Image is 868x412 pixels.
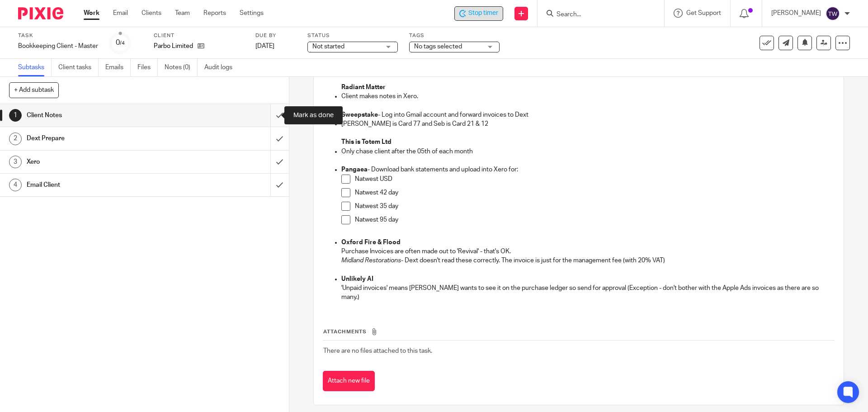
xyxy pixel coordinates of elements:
[154,42,193,51] p: Parbo Limited
[84,9,99,18] a: Work
[255,43,274,49] span: [DATE]
[355,215,834,224] p: Natwest 95 day
[58,59,99,76] a: Client tasks
[240,9,264,18] a: Settings
[341,239,401,246] strong: Oxford Fire & Flood
[27,155,183,169] h1: Xero
[323,348,432,354] span: There are no files attached to this task.
[341,165,834,174] p: - Download bank statements and upload into Xero for:
[341,92,834,101] p: Client makes notes in Xero.
[409,32,500,39] label: Tags
[113,9,128,18] a: Email
[341,139,392,145] strong: This is Totem Ltd
[18,7,63,19] img: Pixie
[341,84,386,90] strong: Radiant Matter
[105,59,131,76] a: Emails
[341,276,373,282] strong: Unlikely AI
[355,188,834,197] p: Natwest 42 day
[341,147,834,156] p: Only chase client after the 05th of each month
[341,112,378,118] strong: Sweepstake
[27,178,183,192] h1: Email Client
[154,32,244,39] label: Client
[341,166,368,173] strong: Pangaea
[312,43,344,50] span: Not started
[341,119,834,128] p: [PERSON_NAME] is Card 77 and Seb is Card 21 & 12
[137,59,158,76] a: Files
[686,10,721,16] span: Get Support
[18,32,98,39] label: Task
[826,6,840,21] img: svg%3E
[341,284,834,302] p: 'Unpaid invoices' means [PERSON_NAME] wants to see it on the purchase ledger so send for approval...
[165,59,198,76] a: Notes (0)
[771,9,821,18] p: [PERSON_NAME]
[307,32,398,39] label: Status
[323,329,367,334] span: Attachments
[341,257,401,264] em: Midland Restorations
[468,9,498,18] span: Stop timer
[9,133,22,145] div: 2
[323,371,375,391] button: Attach new file
[255,32,296,39] label: Due by
[9,82,59,98] button: + Add subtask
[9,109,22,122] div: 1
[18,42,98,51] div: Bookkeeping Client - Master
[556,11,637,19] input: Search
[142,9,161,18] a: Clients
[341,110,834,119] p: - Log into Gmail account and forward invoices to Dext
[27,132,183,145] h1: Dext Prepare
[454,6,503,21] div: Parbo Limited - Bookkeeping Client - Master
[120,41,125,46] small: /4
[27,109,183,122] h1: Client Notes
[355,175,834,184] p: Natwest USD
[9,156,22,168] div: 3
[203,9,226,18] a: Reports
[9,179,22,191] div: 4
[341,247,834,256] p: Purchase Invoices are often made out to 'Revival' - that's OK.
[341,256,834,265] p: - Dext doesn't read these correctly. The invoice is just for the management fee (with 20% VAT)
[355,202,834,211] p: Natwest 35 day
[414,43,462,50] span: No tags selected
[116,38,125,48] div: 0
[175,9,190,18] a: Team
[18,59,52,76] a: Subtasks
[204,59,239,76] a: Audit logs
